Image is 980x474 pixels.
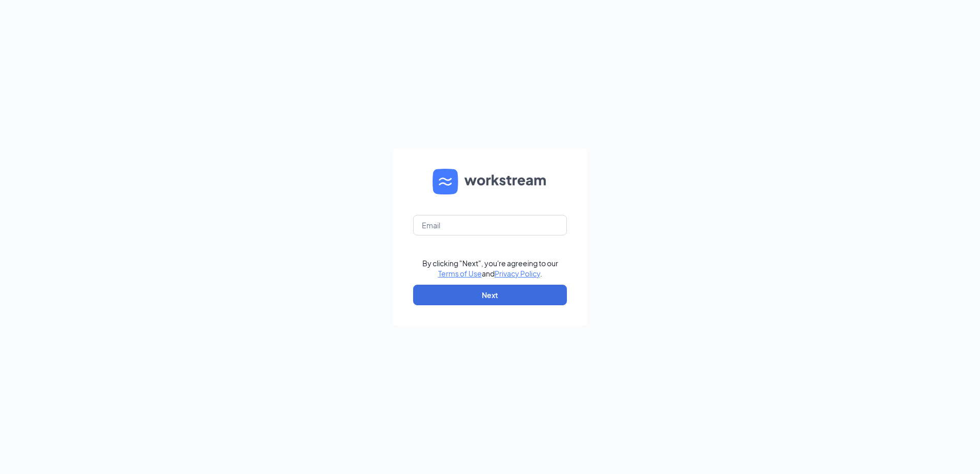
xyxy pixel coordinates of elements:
img: WS logo and Workstream text [433,169,547,194]
button: Next [413,285,567,305]
div: By clicking "Next", you're agreeing to our and . [422,258,558,279]
input: Email [413,215,567,235]
a: Terms of Use [438,269,482,278]
a: Privacy Policy [495,269,540,278]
